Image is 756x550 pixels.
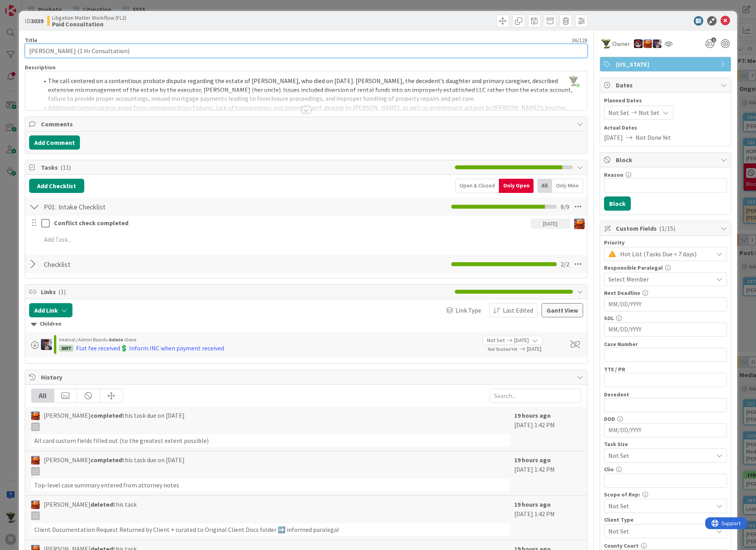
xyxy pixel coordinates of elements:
[616,155,717,165] span: Block
[109,337,126,343] b: Admin ›
[487,336,505,344] span: Not Set
[41,163,451,172] span: Tasks
[31,389,54,402] div: All
[604,366,625,373] label: TTE / PR
[31,411,40,420] img: KA
[91,500,113,508] b: deleted
[31,523,510,536] div: Client Documentation Request Returned by Client + curated to Original Client Docs folder ➡️ infor...
[59,345,73,352] div: 3077
[41,257,218,271] input: Add Checklist...
[31,500,40,509] img: KA
[604,265,727,270] div: Responsible Paralegal
[574,219,585,229] img: KA
[527,345,561,353] span: [DATE]
[604,542,639,549] label: County Court
[636,133,671,142] span: Not Done Yet
[608,298,723,311] input: MM/DD/YYYY
[514,500,551,508] b: 19 hours ago
[514,455,581,491] div: [DATE] 1:42 PM
[604,124,727,132] span: Actual Dates
[604,315,727,321] div: SOL
[456,306,481,315] span: Link Type
[52,21,126,27] b: Paid Consultation
[59,337,109,343] span: Internal / Admin Boards ›
[41,372,573,382] span: History
[31,456,40,465] img: KA
[616,224,717,233] span: Custom Fields
[604,133,623,142] span: [DATE]
[604,492,727,497] div: Scope of Rep:
[604,171,623,178] label: Reason
[608,274,649,284] span: Select Member
[54,219,128,227] strong: Conflict check completed
[604,96,727,105] span: Planned Dates
[711,37,716,43] span: 1
[552,179,583,193] div: Only Mine
[514,411,581,447] div: [DATE] 1:42 PM
[25,16,43,26] span: ID
[489,303,537,317] button: Last Edited
[41,119,573,129] span: Comments
[31,17,43,25] b: 3039
[29,303,72,317] button: Add Link
[643,39,652,48] img: KA
[604,416,727,422] div: DOD
[620,248,709,259] span: Hot List (Tasks Due < 7 days)
[41,339,52,350] img: ML
[41,200,218,214] input: Add Checklist...
[41,287,451,296] span: Links
[608,500,709,511] span: Not Set
[91,456,122,464] b: completed
[40,37,587,44] div: 36 / 128
[601,39,611,48] img: NC
[25,37,37,44] label: Title
[639,108,660,117] span: Not Set
[604,467,727,472] div: Clio
[561,202,569,211] span: 8 / 9
[568,75,579,86] img: jZg0EwA0np9Gq80Trytt88zaufK6fxCf.jpg
[60,163,71,171] span: ( 11 )
[76,343,224,353] div: Flat fee received💲 Inform INC when payment received
[561,259,569,269] span: 2 / 2
[608,526,709,537] span: Not Set
[31,434,510,447] div: All card custom fields filled out (to the greatest extent possible)
[31,320,581,328] div: Children
[514,336,529,344] span: [DATE]
[44,455,185,476] span: [PERSON_NAME] this task due on [DATE]
[455,179,499,193] div: Open & Closed
[126,337,136,343] span: Done
[537,179,552,193] div: All
[616,80,717,90] span: Dates
[604,290,727,296] div: Next Deadline
[499,179,534,193] div: Only Open
[616,59,717,69] span: [US_STATE]
[604,517,727,522] div: Client Type
[44,411,185,431] span: [PERSON_NAME] this task due on [DATE]
[17,1,36,11] span: Support
[608,323,723,336] input: MM/DD/YYYY
[29,135,80,150] button: Add Comment
[490,389,581,403] input: Search...
[39,76,583,103] li: The call centered on a contentious probate dispute regarding the estate of [PERSON_NAME], who die...
[608,108,629,117] span: Not Set
[608,450,709,461] span: Not Set
[488,346,517,352] span: Not Started Yet
[514,456,551,464] b: 19 hours ago
[634,39,643,48] img: JS
[541,303,583,317] button: Gantt View
[91,411,122,419] b: completed
[604,391,629,398] label: Decedent
[604,196,631,211] button: Block
[503,306,533,315] span: Last Edited
[604,240,727,245] div: Priority
[653,39,661,48] img: ML
[604,441,727,447] div: Task Size
[31,479,510,491] div: Top-level case summary entered from attorney notes
[514,411,551,419] b: 19 hours ago
[659,224,675,232] span: ( 1/15 )
[25,44,587,58] input: type card name here...
[531,219,570,229] div: [DATE]
[514,500,581,536] div: [DATE] 1:42 PM
[52,15,126,21] span: Litigation Matter Workflow (FL2)
[58,288,66,296] span: ( 1 )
